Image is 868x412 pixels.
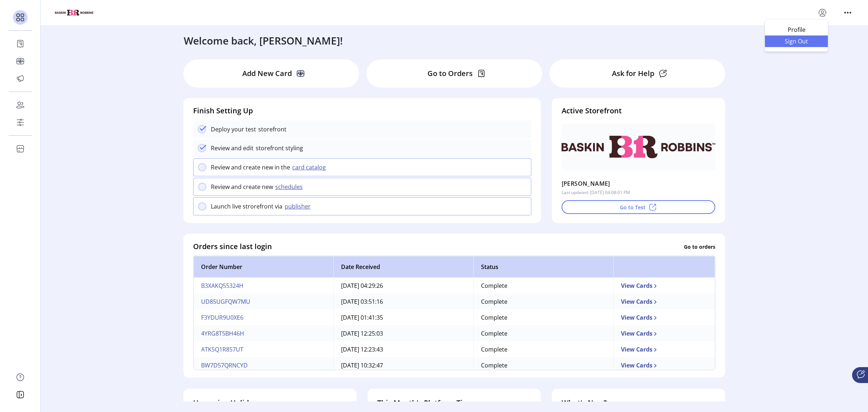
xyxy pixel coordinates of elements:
h4: This Month's Platform Tip [377,398,531,408]
td: View Cards [613,341,715,357]
h3: Welcome back, [PERSON_NAME]! [184,33,343,48]
p: Launch live strorefront via [211,202,282,211]
p: [PERSON_NAME] [562,178,610,189]
td: View Cards [613,294,715,310]
td: [DATE] 12:23:43 [333,341,473,357]
td: Complete [473,341,613,357]
p: storefront styling [254,144,303,152]
td: View Cards [613,278,715,294]
button: Go to Test [562,200,715,214]
td: B3XAKQ55324H [193,278,333,294]
td: BW7D57QRNCYD [193,357,333,373]
td: View Cards [613,325,715,341]
p: Review and create new [211,182,273,191]
p: Go to Orders [427,68,473,79]
td: ATK5Q1R857UT [193,341,333,357]
button: card catalog [290,163,330,172]
h4: Upcoming Holidays [193,398,347,408]
td: [DATE] 10:32:47 [333,357,473,373]
button: menu [842,7,854,18]
td: [DATE] 03:51:16 [333,294,473,310]
td: F3YDUR9U0XE6 [193,310,333,325]
span: Sign Out [769,38,824,44]
h4: Orders since last login [193,241,272,252]
td: [DATE] 01:41:35 [333,310,473,325]
td: Complete [473,294,613,310]
button: schedules [273,182,307,191]
td: [DATE] 12:25:03 [333,325,473,341]
td: View Cards [613,357,715,373]
td: Complete [473,278,613,294]
h4: Finish Setting Up [193,105,531,116]
td: Complete [473,310,613,325]
td: 4YRG8T5BH46H [193,325,333,341]
span: Profile [769,27,824,33]
p: Review and edit [211,144,254,152]
p: Review and create new in the [211,163,290,172]
li: Sign Out [765,35,828,47]
p: Last updated: [DATE] 04:08:01 PM [562,189,630,196]
th: Date Received [333,256,473,278]
th: Status [473,256,613,278]
td: [DATE] 04:29:26 [333,278,473,294]
img: logo [55,10,94,16]
h4: What's New? [562,398,715,408]
p: Deploy your test [211,125,256,134]
p: Ask for Help [612,68,654,79]
button: menu [817,7,828,18]
th: Order Number [193,256,333,278]
td: UD85UGFQW7MU [193,294,333,310]
p: Go to orders [684,243,715,250]
a: Profile [765,24,828,35]
td: Complete [473,325,613,341]
p: Add New Card [242,68,292,79]
h4: Active Storefront [562,105,715,116]
td: Complete [473,357,613,373]
p: storefront [256,125,286,134]
button: publisher [282,202,315,211]
td: View Cards [613,310,715,325]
